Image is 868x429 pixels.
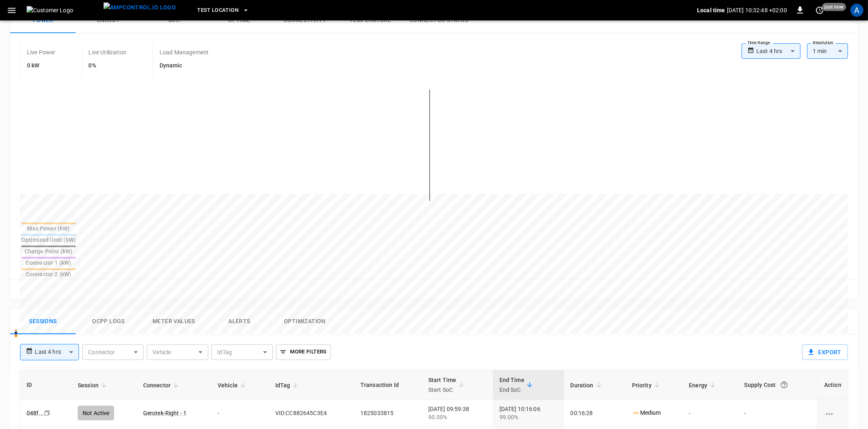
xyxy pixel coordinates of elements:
[354,370,422,400] th: Transaction Id
[10,308,76,335] button: Sessions
[817,370,848,400] th: Action
[197,6,238,15] span: Test Location
[428,385,456,395] p: Start SoC
[802,344,848,360] button: Export
[141,7,207,34] button: SOC
[27,48,56,56] p: Live Power
[822,3,846,11] span: just now
[403,7,474,34] button: Connector Status
[756,43,801,59] div: Last 4 hrs
[744,378,811,392] div: Supply Cost
[632,380,662,390] span: Priority
[76,7,141,34] button: Energy
[89,48,126,56] p: Live Utilization
[194,2,252,18] button: Test Location
[689,380,718,390] span: Energy
[89,61,126,70] h6: 0%
[813,4,826,17] button: set refresh interval
[272,7,337,34] button: Connectivity
[571,380,604,390] span: Duration
[160,61,209,70] h6: Dynamic
[499,385,524,395] p: End SoC
[78,380,109,390] span: Session
[160,48,209,56] p: Load Management
[276,344,331,360] button: More Filters
[207,308,272,335] button: Alerts
[27,61,56,70] h6: 0 kW
[275,380,301,390] span: IdTag
[20,370,71,400] th: ID
[337,7,403,34] button: Temperature
[272,308,337,335] button: Optimization
[218,380,248,390] span: Vehicle
[141,308,207,335] button: Meter Values
[499,375,535,395] span: End TimeEnd SoC
[10,7,76,34] button: Power
[103,2,176,13] img: ampcontrol.io logo
[747,40,770,46] label: Time Range
[428,375,467,395] span: Start TimeStart SoC
[76,308,141,335] button: Ocpp logs
[143,380,181,390] span: Connector
[27,6,100,14] img: Customer Logo
[697,6,725,14] p: Local time
[428,375,456,395] div: Start Time
[207,7,272,34] button: Uptime
[807,43,848,59] div: 1 min
[499,375,524,395] div: End Time
[824,409,841,417] div: charging session options
[813,40,833,46] label: Resolution
[35,344,79,360] div: Last 4 hrs
[727,6,787,14] p: [DATE] 10:32:48 +02:00
[850,4,864,17] div: profile-icon
[777,378,792,392] button: The cost of your charging session based on your supply rates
